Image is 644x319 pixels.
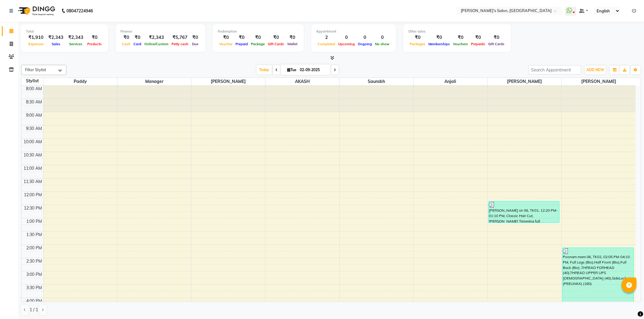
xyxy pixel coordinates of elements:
span: 1 / 1 [30,307,38,313]
div: Finance [120,29,200,34]
button: ADD NEW [585,66,606,74]
div: 2:00 PM [25,245,43,251]
div: ₹0 [249,34,266,41]
span: Upcoming [337,42,356,46]
div: 9:30 AM [25,125,43,132]
div: ₹0 [218,34,234,41]
span: AKASH [265,78,339,85]
span: Memberships [427,42,451,46]
span: Cash [120,42,132,46]
span: Package [249,42,266,46]
div: ₹0 [86,34,103,41]
span: Services [68,42,84,46]
div: ₹0 [266,34,286,41]
div: ₹0 [451,34,469,41]
span: Gift Cards [487,42,506,46]
div: 12:30 PM [23,205,43,211]
div: ₹0 [469,34,487,41]
div: ₹2,343 [143,34,170,41]
span: Vouchers [451,42,469,46]
b: 08047224946 [66,2,93,19]
span: Packages [408,42,427,46]
span: Filter Stylist [25,67,46,72]
span: Tue [286,68,298,72]
div: Poonam mam 06, TK02, 02:05 PM-04:10 PM, Full Legs (Bio),Half Front (Bio),Full Back (Bio) ,THREAD ... [562,248,633,302]
div: 0 [356,34,373,41]
span: Gift Cards [266,42,286,46]
div: 11:00 AM [22,165,43,172]
div: 12:00 PM [23,192,43,198]
div: ₹0 [408,34,427,41]
span: Products [86,42,103,46]
span: Prepaid [234,42,249,46]
div: ₹0 [190,34,200,41]
img: logo [15,2,57,19]
span: Manager [117,78,191,85]
span: Voucher [218,42,234,46]
div: 2 [316,34,337,41]
div: 8:00 AM [25,86,43,92]
div: 9:00 AM [25,112,43,118]
div: 3:30 PM [25,285,43,291]
div: 3:00 PM [25,271,43,278]
span: [PERSON_NAME] [191,78,265,85]
span: ADD NEW [586,68,604,72]
div: ₹0 [132,34,143,41]
span: Expenses [27,42,45,46]
span: [PERSON_NAME] [562,78,636,85]
div: ₹0 [120,34,132,41]
div: ₹5,767 [170,34,190,41]
span: Paddy [43,78,117,85]
div: 4:00 PM [25,298,43,304]
span: [PERSON_NAME] [488,78,561,85]
span: Anjali [414,78,487,85]
div: Other sales [408,29,506,34]
div: ₹2,343 [46,34,66,41]
div: Appointment [316,29,391,34]
span: Due [191,42,200,46]
div: ₹0 [286,34,299,41]
div: [PERSON_NAME] sir 06, TK01, 12:20 PM-01:10 PM, Classic Hair Cut,[PERSON_NAME] Trimming full [DEMO... [489,201,559,223]
div: ₹0 [427,34,451,41]
div: ₹2,343 [66,34,86,41]
span: Online/Custom [143,42,170,46]
div: 10:30 AM [22,152,43,158]
input: Search Appointment [528,65,581,74]
div: ₹1,910 [26,34,46,41]
div: 1:00 PM [25,218,43,225]
span: Petty cash [170,42,190,46]
div: 8:30 AM [25,99,43,105]
div: 0 [337,34,356,41]
span: No show [373,42,391,46]
span: Card [132,42,143,46]
span: Sales [50,42,62,46]
span: Saurabh [340,78,413,85]
div: Redemption [218,29,299,34]
div: 0 [373,34,391,41]
div: Stylist [21,78,43,84]
span: Ongoing [356,42,373,46]
div: ₹0 [234,34,249,41]
div: 2:30 PM [25,258,43,264]
span: Prepaids [469,42,487,46]
span: Completed [316,42,337,46]
span: Today [257,65,272,74]
input: 2025-09-02 [298,65,328,74]
div: ₹0 [487,34,506,41]
div: Total [26,29,103,34]
span: Wallet [286,42,299,46]
div: 10:00 AM [22,139,43,145]
div: 11:30 AM [22,178,43,185]
div: 1:30 PM [25,232,43,238]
